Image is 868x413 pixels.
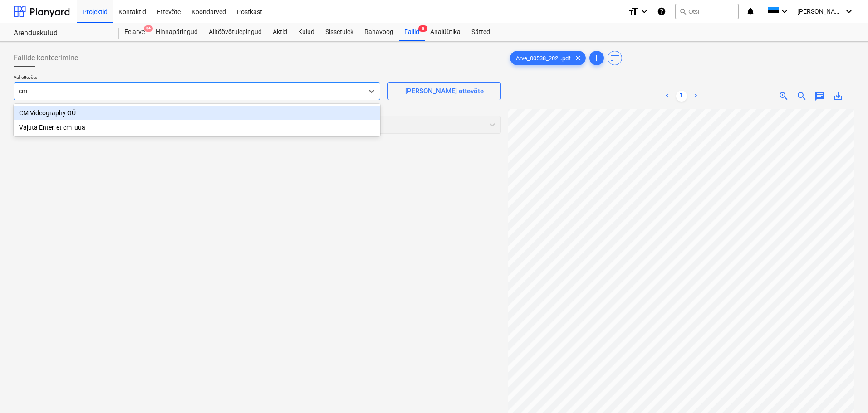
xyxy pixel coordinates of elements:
[746,6,755,17] i: notifications
[814,91,825,102] span: chat
[119,23,150,41] div: Eelarve
[203,23,267,41] a: Alltöövõtulepingud
[399,23,425,41] div: Failid
[418,25,427,32] span: 8
[267,23,293,41] a: Aktid
[425,23,466,41] a: Analüütika
[14,120,380,135] div: Vajuta Enter, et cm luua
[609,53,620,63] span: sort
[833,91,843,102] span: save_alt
[628,6,639,17] i: format_size
[399,23,425,41] a: Failid8
[797,8,843,15] span: [PERSON_NAME]
[778,91,789,102] span: zoom_in
[466,23,495,41] a: Sätted
[14,29,108,38] div: Arenduskulud
[676,91,687,102] a: Page 1 is your current page
[591,53,602,63] span: add
[779,6,790,17] i: keyboard_arrow_down
[662,91,672,102] a: Previous page
[14,74,380,82] p: Vali ettevõte
[144,25,153,32] span: 9+
[639,6,650,17] i: keyboard_arrow_down
[405,85,484,97] div: [PERSON_NAME] ettevõte
[691,91,701,102] a: Next page
[657,6,666,17] i: Abikeskus
[119,23,150,41] a: Eelarve9+
[14,106,380,120] div: CM Videography OÜ
[679,8,687,15] span: search
[293,23,320,41] a: Kulud
[510,55,576,62] span: Arve_00538_202...pdf
[573,53,584,63] span: clear
[320,23,359,41] a: Sissetulek
[510,51,586,65] div: Arve_00538_202...pdf
[675,4,739,19] button: Otsi
[843,6,854,17] i: keyboard_arrow_down
[387,82,501,100] button: [PERSON_NAME] ettevõte
[14,53,78,63] span: Failide konteerimine
[796,91,807,102] span: zoom_out
[359,23,399,41] a: Rahavoog
[150,23,203,41] a: Hinnapäringud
